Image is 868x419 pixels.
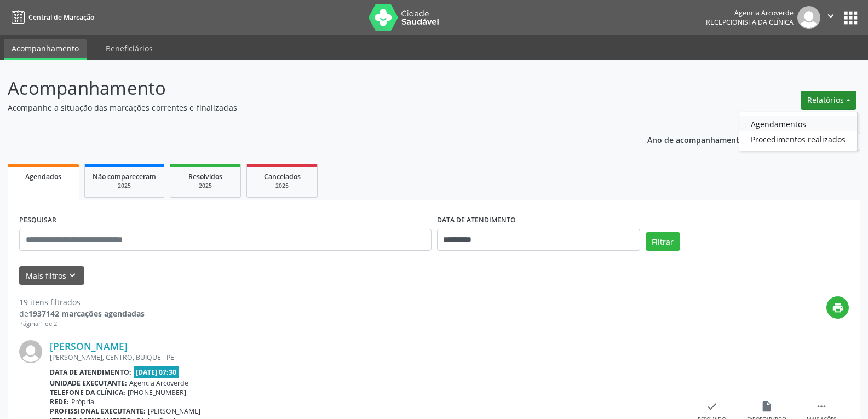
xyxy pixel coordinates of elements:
div: Agencia Arcoverde [706,8,794,18]
a: Acompanhamento [4,39,87,60]
b: Profissional executante: [50,406,146,416]
a: Agendamentos [739,116,857,131]
button:  [820,6,841,29]
span: [PHONE_NUMBER] [128,388,186,397]
div: 2025 [178,182,233,190]
a: Beneficiários [98,39,160,58]
p: Acompanhamento [8,74,605,102]
div: [PERSON_NAME], CENTRO, BUIQUE - PE [50,353,685,362]
span: Recepcionista da clínica [706,18,794,27]
i: keyboard_arrow_down [66,269,78,282]
p: Acompanhe a situação das marcações correntes e finalizadas [8,102,605,113]
a: Procedimentos realizados [739,131,857,147]
span: Resolvidos [188,172,222,181]
b: Unidade executante: [50,378,127,388]
span: Cancelados [264,172,301,181]
strong: 1937142 marcações agendadas [28,308,145,319]
span: Agendados [25,172,61,181]
span: Própria [71,397,94,406]
div: 2025 [255,182,309,190]
i:  [815,400,827,412]
button: Mais filtroskeyboard_arrow_down [19,266,84,285]
a: Central de Marcação [8,8,94,26]
div: de [19,308,145,319]
label: PESQUISAR [19,212,56,229]
ul: Relatórios [739,112,858,151]
button: apps [841,8,860,27]
i: print [832,302,844,314]
span: [DATE] 07:30 [134,366,180,378]
span: Não compareceram [93,172,156,181]
b: Rede: [50,397,69,406]
p: Ano de acompanhamento [647,133,744,146]
span: Agencia Arcoverde [129,378,188,388]
b: Data de atendimento: [50,368,131,377]
img: img [797,6,820,29]
i:  [825,10,837,22]
div: 19 itens filtrados [19,296,145,308]
label: DATA DE ATENDIMENTO [437,212,516,229]
span: Central de Marcação [28,13,94,22]
i: check [706,400,718,412]
button: print [826,296,849,319]
div: Página 1 de 2 [19,319,145,329]
button: Filtrar [646,232,680,251]
span: [PERSON_NAME] [148,406,200,416]
b: Telefone da clínica: [50,388,125,397]
div: 2025 [93,182,156,190]
i: insert_drive_file [761,400,773,412]
img: img [19,340,42,363]
button: Relatórios [801,91,856,110]
a: [PERSON_NAME] [50,340,128,352]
